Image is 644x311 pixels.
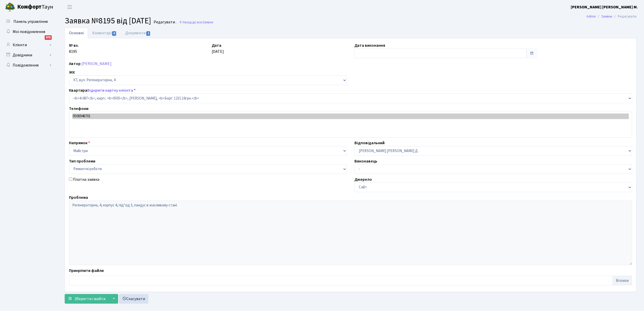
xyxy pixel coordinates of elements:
span: 0 [112,31,116,36]
a: Заявки [601,14,612,19]
label: ЖК [69,69,75,75]
label: Платна заявка [73,176,99,183]
a: Відкрити картку клієнта [87,88,133,93]
span: 1 [146,31,150,36]
select: ) [69,93,632,103]
select: ) [69,164,347,174]
label: Відповідальний [354,140,385,146]
label: Джерело [354,176,372,183]
a: Панель управління [3,17,53,27]
label: Тип проблеми [69,158,95,164]
b: Комфорт [17,3,42,11]
button: Зберегти і вийти [65,294,109,304]
label: Квартира [69,87,136,93]
label: Телефони [69,106,88,112]
span: Заявки [202,20,213,25]
label: Виконавець [354,158,377,164]
a: Скасувати [119,294,148,304]
a: Документи [121,28,155,38]
a: Повідомлення [3,60,53,70]
span: Зберегти і вийти [74,296,105,302]
a: Admin [586,14,596,19]
a: Клієнти [3,40,53,50]
a: Назад до всіхЗаявки [179,20,213,25]
label: Дата [212,42,221,48]
a: [PERSON_NAME] [81,61,112,67]
img: logo.png [5,2,15,12]
a: Основні [65,28,88,38]
a: Коментарі [88,28,121,38]
nav: breadcrumb [579,11,644,22]
span: Заявка №8195 від [DATE] [65,15,151,27]
label: Напрямок [69,140,90,146]
div: [DATE] [208,42,351,58]
a: Довідники [3,50,53,60]
label: Дата виконання [354,42,385,48]
span: Мої повідомлення [13,29,45,35]
a: [PERSON_NAME] [PERSON_NAME] М. [571,4,638,10]
option: 0506946701 [72,113,629,119]
label: Автор [69,61,81,67]
button: Переключити навігацію [63,3,76,11]
span: Таун [17,3,53,11]
li: Редагувати [612,14,636,19]
label: Проблема [69,194,88,201]
span: Панель управління [13,19,48,24]
div: 8195 [65,42,208,58]
div: 878 [45,35,52,40]
a: Мої повідомлення878 [3,27,53,37]
label: Прикріпити файли [69,268,104,274]
label: № вх. [69,42,79,48]
b: [PERSON_NAME] [PERSON_NAME] М. [571,4,638,10]
small: Редагувати . [153,20,176,25]
textarea: Регенераторна, 4, корпус 4, підʼїзд 3, пандус в жахливому стані [69,201,632,265]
